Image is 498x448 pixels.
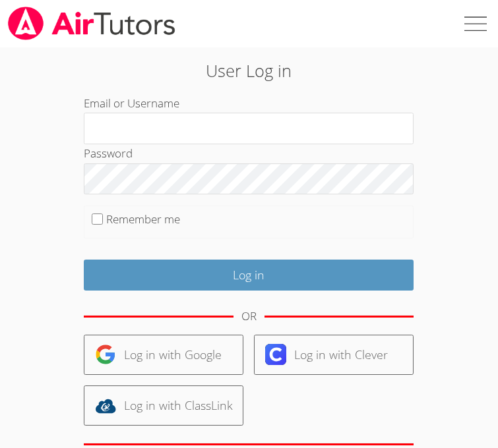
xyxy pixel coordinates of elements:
[265,344,286,365] img: clever-logo-6eab21bc6e7a338710f1a6ff85c0baf02591cd810cc4098c63d3a4b26e2feb20.svg
[241,307,257,326] div: OR
[70,58,429,83] h2: User Log in
[84,385,243,426] a: Log in with ClassLink
[7,7,177,40] img: airtutors_banner-c4298cdbf04f3fff15de1276eac7730deb9818008684d7c2e4769d2f7ddbe033.png
[106,211,180,227] label: Remember me
[84,260,414,291] input: Log in
[84,335,243,375] a: Log in with Google
[84,146,133,161] label: Password
[95,344,116,365] img: google-logo-50288ca7cdecda66e5e0955fdab243c47b7ad437acaf1139b6f446037453330a.svg
[95,395,116,416] img: classlink-logo-d6bb404cc1216ec64c9a2012d9dc4662098be43eaf13dc465df04b49fa7ab582.svg
[254,335,414,375] a: Log in with Clever
[84,96,179,111] label: Email or Username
